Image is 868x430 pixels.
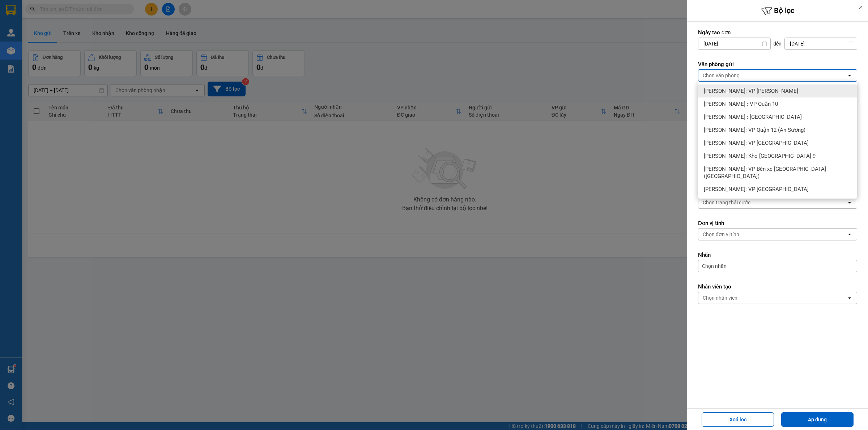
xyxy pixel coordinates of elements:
[704,152,816,160] span: [PERSON_NAME]: Kho [GEOGRAPHIC_DATA] 9
[704,87,798,95] span: [PERSON_NAME]: VP [PERSON_NAME]
[704,113,802,121] span: [PERSON_NAME] : [GEOGRAPHIC_DATA]
[698,38,770,49] input: Select a date.
[703,199,750,206] div: Chọn trạng thái cước
[847,200,852,205] svg: open
[698,29,857,36] label: Ngày tạo đơn
[704,165,854,180] span: [PERSON_NAME]: VP Bến xe [GEOGRAPHIC_DATA] ([GEOGRAPHIC_DATA])
[698,82,857,199] ul: Menu
[687,5,868,17] h6: Bộ lọc
[774,40,782,47] span: đến
[704,126,805,134] span: [PERSON_NAME]: VP Quận 12 (An Sương)
[698,61,857,68] label: Văn phòng gửi
[702,262,727,270] span: Chọn nhãn
[704,100,778,108] span: [PERSON_NAME] : VP Quận 10
[785,38,857,49] input: Select a date.
[847,231,852,237] svg: open
[698,251,857,259] label: Nhãn
[703,231,739,238] div: Chọn đơn vị tính
[847,73,852,78] svg: open
[704,186,809,193] span: [PERSON_NAME]: VP [GEOGRAPHIC_DATA]
[703,294,737,301] div: Chọn nhân viên
[703,72,740,79] div: Chọn văn phòng
[702,412,774,427] button: Xoá lọc
[698,220,857,227] label: Đơn vị tính
[781,412,854,427] button: Áp dụng
[698,283,857,290] label: Nhân viên tạo
[704,139,809,147] span: [PERSON_NAME]: VP [GEOGRAPHIC_DATA]
[847,295,852,301] svg: open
